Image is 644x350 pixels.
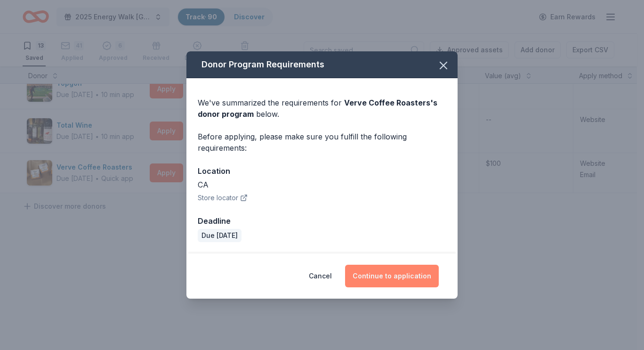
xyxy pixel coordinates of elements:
[186,51,458,78] div: Donor Program Requirements
[198,179,446,190] div: CA
[198,229,241,242] div: Due [DATE]
[198,165,446,177] div: Location
[198,131,446,154] div: Before applying, please make sure you fulfill the following requirements:
[309,265,332,287] button: Cancel
[198,192,248,203] button: Store locator
[198,97,446,120] div: We've summarized the requirements for below.
[345,265,439,287] button: Continue to application
[198,215,446,227] div: Deadline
